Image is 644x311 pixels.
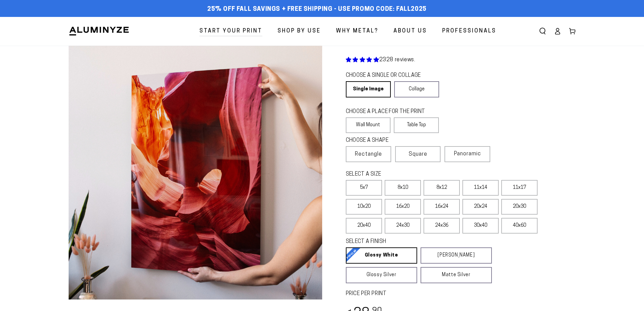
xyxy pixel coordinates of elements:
label: PRICE PER PRINT [346,290,576,298]
span: About Us [393,26,427,36]
a: Collage [394,81,439,97]
a: About Us [388,22,432,40]
span: Professionals [442,26,496,36]
img: Aluminyze [69,26,129,36]
label: 8x10 [385,180,421,196]
label: 20x24 [462,199,499,215]
label: 10x20 [346,199,382,215]
label: 16x20 [385,199,421,215]
a: Start Your Print [194,22,267,40]
label: 30x40 [462,218,499,234]
legend: SELECT A FINISH [346,238,476,246]
span: Panoramic [454,151,481,157]
label: Wall Mount [346,117,391,133]
label: 11x14 [462,180,499,196]
label: 24x36 [424,218,460,234]
legend: CHOOSE A SHAPE [346,137,434,145]
label: Table Top [394,117,439,133]
a: Professionals [437,22,501,40]
span: 25% off FALL Savings + Free Shipping - Use Promo Code: FALL2025 [207,6,427,13]
a: Shop By Use [272,22,326,40]
legend: CHOOSE A PLACE FOR THE PRINT [346,108,433,116]
span: Square [409,150,427,158]
label: 20x40 [346,218,382,234]
label: 24x30 [385,218,421,234]
label: 11x17 [501,180,538,196]
legend: CHOOSE A SINGLE OR COLLAGE [346,72,433,80]
summary: Search our site [535,24,550,39]
a: [PERSON_NAME] [421,247,492,264]
label: 8x12 [424,180,460,196]
label: 5x7 [346,180,382,196]
span: Rectangle [355,150,382,158]
a: Single Image [346,81,391,97]
span: Shop By Use [278,26,321,36]
a: Glossy Silver [346,267,417,283]
a: Glossy White [346,247,417,264]
legend: SELECT A SIZE [346,171,481,178]
label: 16x24 [424,199,460,215]
a: Matte Silver [421,267,492,283]
label: 40x60 [501,218,538,234]
span: Why Metal? [336,26,378,36]
a: Why Metal? [331,22,383,40]
label: 20x30 [501,199,538,215]
span: Start Your Print [199,26,262,36]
